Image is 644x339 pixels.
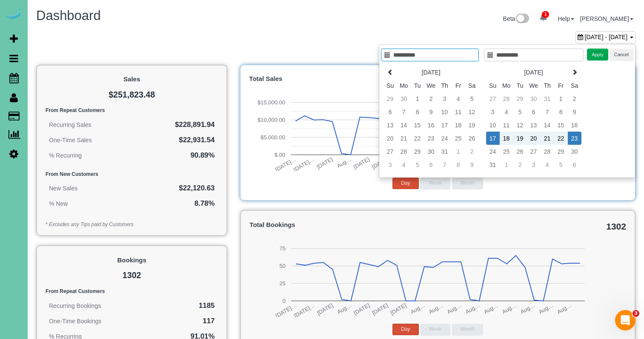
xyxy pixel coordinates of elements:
[46,313,183,329] td: One-Time Bookings
[135,148,218,163] td: 90.89%
[384,105,397,118] td: 6
[452,158,465,171] td: 8
[424,105,438,118] td: 9
[500,105,513,118] td: 4
[515,14,529,25] img: New interface
[452,324,483,335] button: Month
[500,92,513,105] td: 28
[500,79,513,92] th: Mo
[411,132,424,145] td: 22
[554,105,568,118] td: 8
[587,49,608,61] button: Apply
[392,178,418,189] button: Day
[568,79,581,92] th: Sa
[438,92,452,105] td: 3
[5,9,22,20] img: Automaid Logo
[542,11,549,18] span: 1
[500,145,513,158] td: 25
[554,132,568,145] td: 22
[610,49,633,61] button: Cancel
[503,15,530,22] a: Beta
[183,298,218,313] td: 1185
[424,118,438,132] td: 16
[606,221,626,231] span: 1302
[568,105,581,118] td: 9
[46,257,218,264] h4: Bookings
[397,118,411,132] td: 14
[275,152,285,158] text: $.00
[513,79,527,92] th: Tu
[36,8,101,23] span: Dashboard
[465,92,479,105] td: 5
[46,298,183,313] td: Recurring Bookings
[249,86,627,171] div: A chart.
[249,232,626,317] svg: A chart.
[420,324,450,335] button: Week
[316,302,335,316] text: [DATE]
[384,158,397,171] td: 3
[352,156,371,170] text: [DATE]
[513,105,527,118] td: 5
[438,118,452,132] td: 17
[585,34,628,40] span: [DATE] - [DATE]
[541,118,554,132] td: 14
[568,132,581,145] td: 23
[554,158,568,171] td: 5
[527,158,541,171] td: 3
[486,158,500,171] td: 31
[500,158,513,171] td: 1
[46,181,124,196] td: New Sales
[527,132,541,145] td: 20
[46,221,134,227] em: * Excludes any Tips paid by Customers
[411,145,424,158] td: 29
[486,145,500,158] td: 24
[615,310,635,330] iframe: Intercom live chat
[465,158,479,171] td: 9
[46,108,218,113] h5: From Repeat Customers
[452,92,465,105] td: 4
[486,79,500,92] th: Su
[527,118,541,132] td: 13
[46,172,218,177] h5: From New Customers
[513,132,527,145] td: 19
[260,134,285,141] text: $5,000.00
[283,298,286,304] text: 0
[424,132,438,145] td: 23
[541,132,554,145] td: 21
[438,158,452,171] td: 7
[568,118,581,132] td: 16
[384,92,397,105] td: 29
[397,105,411,118] td: 7
[46,196,124,211] td: % New
[541,158,554,171] td: 4
[424,92,438,105] td: 2
[411,118,424,132] td: 15
[371,302,389,316] text: [DATE]
[397,79,411,92] th: Mo
[280,280,286,287] text: 25
[527,145,541,158] td: 27
[500,66,568,79] th: [DATE]
[465,79,479,92] th: Sa
[452,178,483,189] button: Month
[580,15,633,22] a: [PERSON_NAME]
[384,145,397,158] td: 27
[411,92,424,105] td: 1
[420,178,450,189] button: Week
[500,132,513,145] td: 18
[397,145,411,158] td: 28
[452,105,465,118] td: 11
[465,132,479,145] td: 26
[452,145,465,158] td: 1
[353,302,371,316] text: [DATE]
[316,156,334,170] text: [DATE]
[554,79,568,92] th: Fr
[452,79,465,92] th: Fr
[486,118,500,132] td: 10
[465,105,479,118] td: 12
[135,117,218,132] td: $228,891.94
[513,92,527,105] td: 29
[633,310,639,317] span: 3
[541,92,554,105] td: 31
